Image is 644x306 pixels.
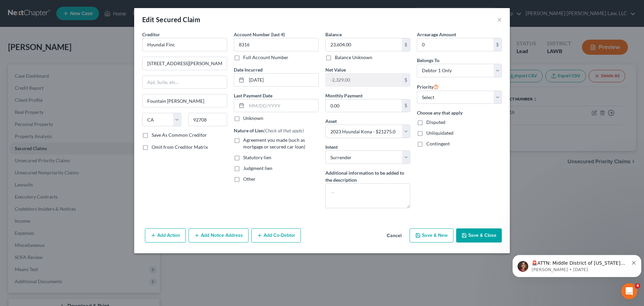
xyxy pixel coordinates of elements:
[143,94,227,107] input: Enter city...
[243,176,256,182] span: Other
[621,283,637,299] iframe: Intercom live chat
[234,92,272,99] label: Last Payment Date
[264,128,304,133] span: (Check all that apply)
[402,38,410,51] div: $
[456,228,502,243] button: Save & Close
[426,141,450,146] span: Contingent
[325,92,363,99] label: Monthly Payment
[243,165,272,171] span: Judgment lien
[234,66,263,73] label: Date Incurred
[497,15,502,24] button: ×
[402,74,410,86] div: $
[402,99,410,112] div: $
[188,113,227,126] input: Enter zip...
[417,38,493,51] input: 0.00
[325,118,337,124] span: Asset
[142,32,160,37] span: Creditor
[326,99,402,112] input: 0.00
[426,119,445,125] span: Disputed
[243,115,263,122] label: Unknown
[145,228,186,243] button: Add Action
[335,54,372,61] label: Balance Unknown
[426,130,453,136] span: Unliquidated
[325,169,410,183] label: Additional information to be added to the description
[234,31,285,38] label: Account Number (last 4)
[410,228,453,243] button: Save & New
[234,38,319,51] input: XXXX
[251,228,301,243] button: Add Co-Debtor
[143,57,227,70] input: Enter address...
[247,74,318,86] input: MM/DD/YYYY
[510,241,644,288] iframe: Intercom notifications message
[247,99,318,112] input: MM/DD/YYYY
[243,137,305,149] span: Agreement you made (such as mortgage or secured car loan)
[143,76,227,89] input: Apt, Suite, etc...
[417,57,439,63] span: Belongs To
[243,155,271,160] span: Statutory lien
[243,54,288,61] label: Full Account Number
[325,31,342,38] label: Balance
[326,74,402,86] input: 0.00
[417,109,502,116] label: Choose any that apply
[325,143,338,150] label: Intent
[189,228,249,243] button: Add Notice Address
[635,283,640,289] span: 4
[493,38,501,51] div: $
[152,144,208,150] span: Omit from Creditor Matrix
[417,83,439,91] label: Priority
[142,38,227,51] input: Search creditor by name...
[326,38,402,51] input: 0.00
[152,132,207,138] label: Save As Common Creditor
[234,127,304,134] label: Nature of Lien
[417,31,456,38] label: Arrearage Amount
[325,66,346,73] label: Net Value
[381,229,407,243] button: Cancel
[142,15,200,24] div: Edit Secured Claim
